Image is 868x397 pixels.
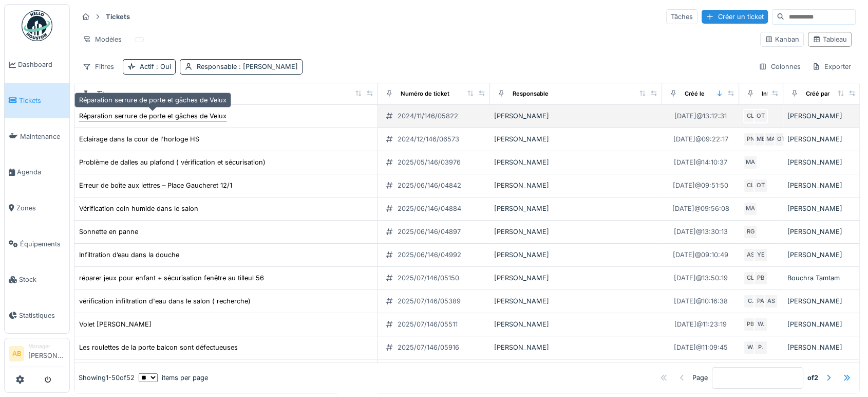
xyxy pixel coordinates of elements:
[154,63,171,70] span: : Oui
[5,154,69,190] a: Agenda
[692,373,708,383] div: Page
[398,273,459,283] div: 2025/07/146/05150
[743,202,758,216] div: MA
[79,204,198,213] div: Vérification coin humide dans le salon
[5,262,69,298] a: Stock
[743,225,758,239] div: RG
[494,134,658,144] div: [PERSON_NAME]
[78,32,126,47] div: Modèles
[806,89,829,98] div: Créé par
[674,227,728,237] div: [DATE] @ 13:30:13
[79,342,238,352] div: Les roulettes de la porte balcon sont défectueuses
[787,342,856,352] div: [PERSON_NAME]
[20,132,65,141] span: Maintenance
[743,294,758,309] div: C.
[398,250,461,260] div: 2025/06/146/04992
[197,62,298,71] div: Responsable
[743,109,758,123] div: CL
[398,319,458,329] div: 2025/07/146/05511
[787,204,856,213] div: [PERSON_NAME]
[787,227,856,237] div: [PERSON_NAME]
[673,250,728,260] div: [DATE] @ 09:10:49
[702,10,768,24] div: Créer un ticket
[16,203,65,213] span: Zones
[79,319,152,329] div: Volet [PERSON_NAME]
[753,294,768,309] div: PA
[139,373,208,383] div: items per page
[97,89,110,98] div: Titre
[398,204,461,213] div: 2025/06/146/04884
[743,132,758,147] div: PN
[398,157,461,167] div: 2025/05/146/03976
[494,157,658,167] div: [PERSON_NAME]
[398,181,461,190] div: 2025/06/146/04842
[787,273,856,283] div: Bouchra Tamtam
[666,9,697,24] div: Tâches
[787,111,856,121] div: [PERSON_NAME]
[79,250,179,260] div: Infiltration d’eau dans la douche
[9,342,65,367] a: AB Manager[PERSON_NAME]
[5,47,69,83] a: Dashboard
[754,59,805,74] div: Colonnes
[787,319,856,329] div: [PERSON_NAME]
[22,10,52,41] img: Badge_color-CXgf-gQk.svg
[19,96,65,105] span: Tickets
[743,340,758,355] div: W.
[672,204,729,213] div: [DATE] @ 09:56:08
[765,34,799,44] div: Kanban
[762,89,794,98] div: Intervenant
[674,296,728,306] div: [DATE] @ 10:16:38
[513,89,549,98] div: Responsable
[753,132,768,147] div: MB
[764,132,778,147] div: MA
[79,157,266,167] div: Problème de dalles au plafond ( vérification et sécurisation)
[685,89,705,98] div: Créé le
[753,248,768,262] div: YE
[774,132,788,147] div: OT
[74,93,231,107] div: Réparation serrure de porte et gâches de Velux
[398,111,458,121] div: 2024/11/146/05822
[19,275,65,284] span: Stock
[5,298,69,334] a: Statistiques
[237,63,298,70] span: : [PERSON_NAME]
[18,60,65,69] span: Dashboard
[19,311,65,320] span: Statistiques
[5,83,69,119] a: Tickets
[17,167,65,177] span: Agenda
[764,294,778,309] div: AS
[494,204,658,213] div: [PERSON_NAME]
[743,248,758,262] div: AS
[674,111,727,121] div: [DATE] @ 13:12:31
[79,296,251,306] div: vérification infiltration d'eau dans le salon ( recherche)
[5,118,69,154] a: Maintenance
[494,296,658,306] div: [PERSON_NAME]
[673,134,728,144] div: [DATE] @ 09:22:17
[28,342,65,365] li: [PERSON_NAME]
[5,226,69,262] a: Équipements
[401,89,449,98] div: Numéro de ticket
[79,181,232,190] div: Erreur de boîte aux lettres – Place Gaucheret 12/1
[398,296,461,306] div: 2025/07/146/05389
[398,342,459,352] div: 2025/07/146/05916
[743,178,758,193] div: CL
[79,111,227,121] div: Réparation serrure de porte et gâches de Velux
[813,34,847,44] div: Tableau
[674,319,727,329] div: [DATE] @ 11:23:19
[78,59,119,74] div: Filtres
[743,155,758,170] div: MA
[787,134,856,144] div: [PERSON_NAME]
[743,271,758,285] div: CL
[79,373,135,383] div: Showing 1 - 50 of 52
[753,340,768,355] div: P.
[787,181,856,190] div: [PERSON_NAME]
[674,342,728,352] div: [DATE] @ 11:09:45
[494,181,658,190] div: [PERSON_NAME]
[674,273,728,283] div: [DATE] @ 13:50:19
[753,317,768,332] div: W.
[494,319,658,329] div: [PERSON_NAME]
[743,317,758,332] div: PB
[398,227,461,237] div: 2025/06/146/04897
[28,342,65,350] div: Manager
[494,250,658,260] div: [PERSON_NAME]
[787,157,856,167] div: [PERSON_NAME]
